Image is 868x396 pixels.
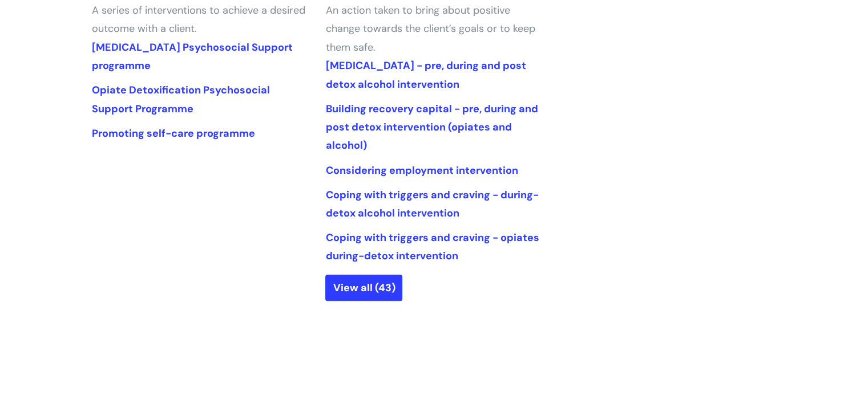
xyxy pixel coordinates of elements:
a: [MEDICAL_DATA] - pre, during and post detox alcohol intervention [325,59,526,91]
a: Opiate Detoxification Psychosocial Support Programme [92,83,270,115]
span: A series of interventions to achieve a desired outcome with a client. [92,3,305,35]
a: Coping with triggers and craving - opiates during-detox intervention [325,231,539,263]
span: An action taken to bring about positive change towards the client’s goals or to keep them safe. [325,3,535,54]
a: [MEDICAL_DATA] Psychosocial Support programme [92,40,293,72]
a: Considering employment intervention [325,164,518,177]
a: Coping with triggers and craving - during-detox alcohol intervention [325,188,538,220]
a: Building recovery capital - pre, during and post detox intervention (opiates and alcohol) [325,102,538,153]
a: View all (43) [325,275,402,301]
a: Promoting self-care programme [92,126,255,140]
